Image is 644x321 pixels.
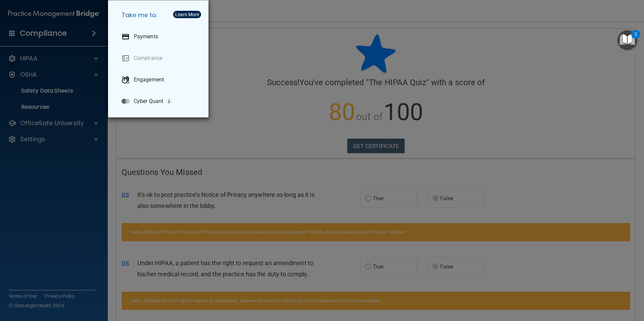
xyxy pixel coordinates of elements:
[635,34,637,43] div: 2
[116,92,203,111] a: Cyber Quant
[116,6,203,25] h5: Take me to:
[175,12,199,17] div: Learn More
[116,49,203,68] a: Compliance
[116,27,203,46] a: Payments
[617,30,637,50] button: Open Resource Center, 2 new notifications
[610,275,636,300] iframe: Drift Widget Chat Controller
[173,11,201,18] button: Learn More
[134,33,158,40] p: Payments
[134,98,163,105] p: Cyber Quant
[116,70,203,89] a: Engagement
[134,76,164,83] p: Engagement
